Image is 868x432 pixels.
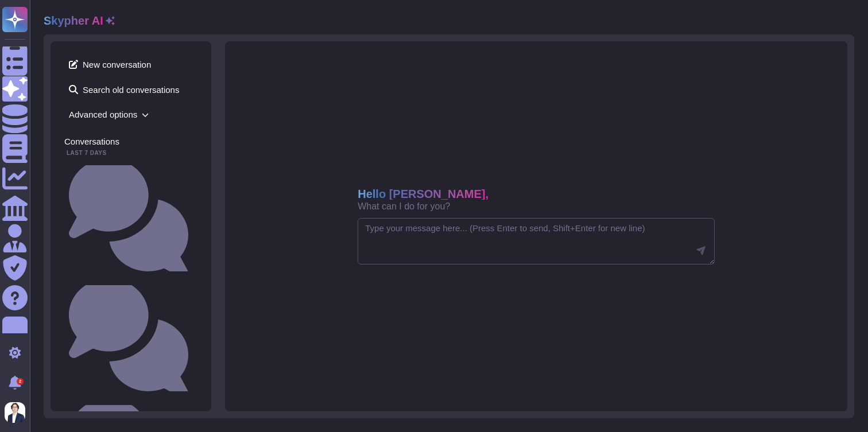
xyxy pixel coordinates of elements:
span: Search old conversations [64,80,197,99]
button: user [2,400,33,425]
span: New conversation [64,55,197,73]
div: 2 [17,378,24,385]
span: What can I do for you? [358,202,450,211]
span: Hello [PERSON_NAME], [358,188,489,200]
img: user [5,402,25,423]
h2: Skypher AI [44,14,103,28]
span: Advanced options [64,106,197,123]
div: Last 7 days [64,150,197,156]
div: Conversations [64,137,197,146]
